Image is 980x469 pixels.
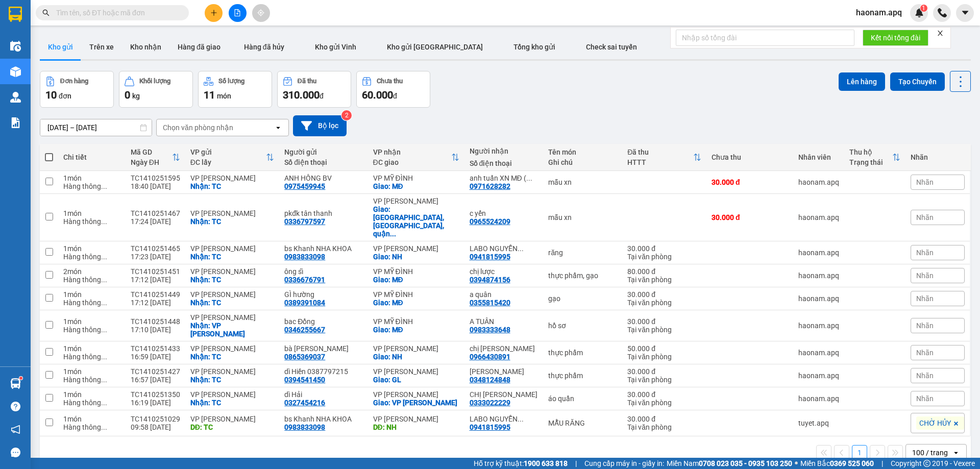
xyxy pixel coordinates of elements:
[63,326,120,334] div: Hàng thông thường
[839,72,885,91] button: Lên hàng
[699,459,792,467] strong: 0708 023 035 - 0935 103 250
[518,415,524,423] span: ...
[11,448,20,457] span: message
[849,148,892,156] div: Thu hộ
[63,290,120,299] div: 1 món
[627,317,701,326] div: 30.000 đ
[373,205,459,238] div: Giao: 214 hào nam, phường cát linh, quận đống đa, hà nội
[627,344,701,353] div: 50.000 đ
[284,415,362,423] div: bs Khanh NHA KHOA
[131,267,180,276] div: TC1410251451
[190,322,275,338] div: Nhận: VP Thanh Chương
[81,35,122,59] button: Trên xe
[190,390,275,399] div: VP [PERSON_NAME]
[795,461,798,465] span: ⚪️
[10,378,21,389] img: warehouse-icon
[390,230,396,238] span: ...
[470,290,538,299] div: a quân
[470,159,538,167] div: Số điện thoại
[284,390,362,399] div: dì Hải
[169,35,229,59] button: Hàng đã giao
[712,178,788,186] div: 30.000 đ
[373,182,459,190] div: Giao: MĐ
[852,445,867,460] button: 1
[916,349,934,357] span: Nhãn
[45,89,57,101] span: 10
[163,122,233,133] div: Chọn văn phòng nhận
[190,267,275,276] div: VP [PERSON_NAME]
[798,419,839,427] div: tuyet.apq
[131,244,180,253] div: TC1410251465
[373,174,459,182] div: VP MỸ ĐÌNH
[373,317,459,326] div: VP MỸ ĐÌNH
[41,43,125,70] span: [GEOGRAPHIC_DATA], [GEOGRAPHIC_DATA] ↔ [GEOGRAPHIC_DATA]
[190,174,275,182] div: VP [PERSON_NAME]
[627,244,701,253] div: 30.000 đ
[373,326,459,334] div: Giao: MĐ
[798,213,839,221] div: haonam.apq
[548,213,617,221] div: mẫu xn
[373,276,459,284] div: Giao: MĐ
[185,144,280,171] th: Toggle SortBy
[101,253,107,261] span: ...
[190,367,275,376] div: VP [PERSON_NAME]
[204,89,215,101] span: 11
[470,147,538,155] div: Người nhận
[798,322,839,330] div: haonam.apq
[548,294,617,303] div: gạo
[126,144,185,171] th: Toggle SortBy
[470,244,538,253] div: LABO NGUYỄN TUẤN
[131,158,172,166] div: Ngày ĐH
[190,399,275,407] div: Nhận: TC
[627,390,701,399] div: 30.000 đ
[132,92,140,100] span: kg
[474,458,568,469] span: Hỗ trợ kỹ thuật:
[916,249,934,257] span: Nhãn
[518,244,524,253] span: ...
[101,353,107,361] span: ...
[42,9,50,16] span: search
[101,299,107,307] span: ...
[798,153,839,161] div: Nhân viên
[63,344,120,353] div: 1 món
[916,372,934,380] span: Nhãn
[60,78,88,85] div: Đơn hàng
[373,253,459,261] div: Giao: NH
[131,399,180,407] div: 16:19 [DATE]
[198,71,272,108] button: Số lượng11món
[548,419,617,427] div: MẪU RĂNG
[63,367,120,376] div: 1 món
[63,415,120,423] div: 1 món
[916,294,934,303] span: Nhãn
[190,209,275,217] div: VP [PERSON_NAME]
[916,271,934,280] span: Nhãn
[923,460,930,467] span: copyright
[470,209,538,217] div: c yến
[298,78,316,85] div: Đã thu
[131,148,172,156] div: Mã GD
[10,66,21,77] img: warehouse-icon
[101,217,107,226] span: ...
[922,5,925,12] span: 1
[10,41,21,52] img: warehouse-icon
[190,344,275,353] div: VP [PERSON_NAME]
[63,399,120,407] div: Hàng thông thường
[284,344,362,353] div: bà Hải
[800,458,874,469] span: Miền Bắc
[548,158,617,166] div: Ghi chú
[101,182,107,190] span: ...
[131,353,180,361] div: 16:59 [DATE]
[244,43,284,51] span: Hàng đã hủy
[284,353,325,361] div: 0865369037
[916,213,934,221] span: Nhãn
[63,209,120,217] div: 1 món
[373,290,459,299] div: VP MỸ ĐÌNH
[920,5,927,12] sup: 1
[916,394,934,403] span: Nhãn
[938,8,947,17] img: phone-icon
[218,78,244,85] div: Số lượng
[40,119,152,136] input: Select a date range.
[373,415,459,423] div: VP [PERSON_NAME]
[9,7,22,22] img: logo-vxr
[11,402,20,411] span: question-circle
